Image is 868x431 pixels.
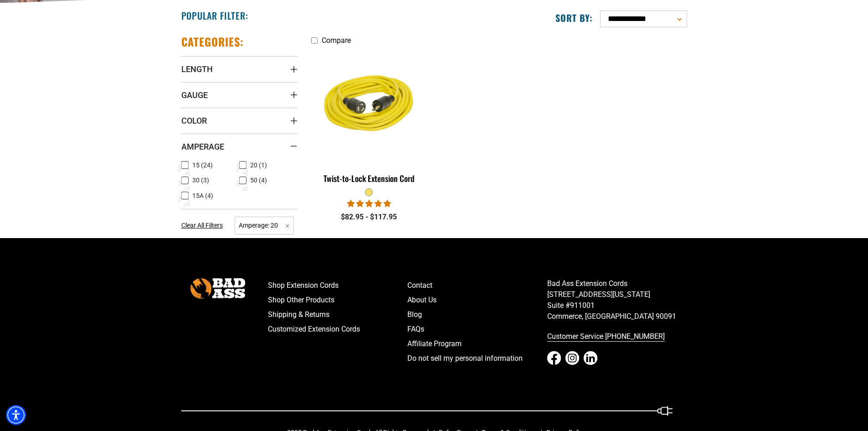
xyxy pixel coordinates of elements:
[181,90,208,100] span: Gauge
[181,134,298,159] summary: Amperage
[322,36,351,45] span: Compare
[268,322,408,337] a: Customized Extension Cords
[181,141,224,152] span: Amperage
[181,115,207,126] span: Color
[181,108,298,133] summary: Color
[407,307,547,322] a: Blog
[407,351,547,366] a: Do not sell my personal information
[547,329,687,344] a: call 833-674-1699
[181,10,248,21] h2: Popular Filter:
[181,82,298,108] summary: Gauge
[407,322,547,337] a: FAQs
[407,278,547,293] a: Contact
[268,307,408,322] a: Shipping & Returns
[181,35,244,49] h2: Categories:
[235,221,294,229] a: Amperage: 20
[311,212,427,223] div: $82.95 - $117.95
[565,351,579,365] a: Instagram - open in a new tab
[250,162,267,168] span: 20 (1)
[555,12,593,24] label: Sort by:
[235,217,294,234] span: Amperage: 20
[192,192,213,199] span: 15A (4)
[268,293,408,307] a: Shop Other Products
[584,351,597,365] a: LinkedIn - open in a new tab
[6,405,26,425] div: Accessibility Menu
[250,177,267,183] span: 50 (4)
[181,222,223,229] span: Clear All Filters
[192,177,209,183] span: 30 (3)
[547,278,687,322] p: Bad Ass Extension Cords [STREET_ADDRESS][US_STATE] Suite #911001 Commerce, [GEOGRAPHIC_DATA] 90091
[192,162,213,168] span: 15 (24)
[311,174,427,182] div: Twist-to-Lock Extension Cord
[181,221,226,230] a: Clear All Filters
[190,278,245,299] img: Bad Ass Extension Cords
[312,54,426,159] img: yellow
[181,64,213,74] span: Length
[347,199,391,208] span: 5.00 stars
[547,351,561,365] a: Facebook - open in a new tab
[407,293,547,307] a: About Us
[268,278,408,293] a: Shop Extension Cords
[407,337,547,351] a: Affiliate Program
[181,56,298,82] summary: Length
[311,49,427,188] a: yellow Twist-to-Lock Extension Cord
